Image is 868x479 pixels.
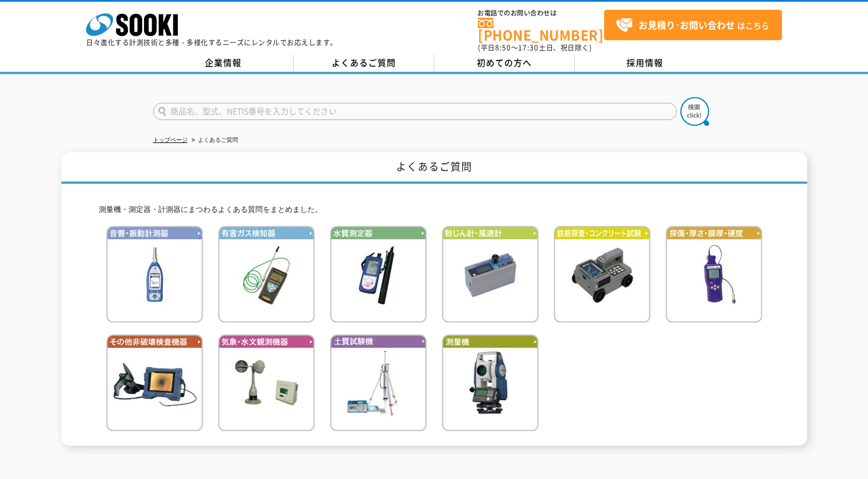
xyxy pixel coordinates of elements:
[604,10,782,40] a: お見積り･お問い合わせはこちら
[639,18,735,32] strong: お見積り･お問い合わせ
[477,56,532,69] span: 初めての方へ
[442,226,539,323] img: 粉じん計・風速計
[330,226,427,323] img: 水質測定器
[665,226,762,323] img: 探傷・厚さ・膜厚・硬度
[153,103,677,120] input: 商品名、型式、NETIS番号を入力してください
[153,137,188,143] a: トップページ
[478,18,604,41] a: [PHONE_NUMBER]
[554,226,651,323] img: 鉄筋検査・コンクリート試験
[61,152,807,184] h1: よくあるご質問
[218,334,315,431] img: 気象・水文観測機器
[478,10,604,17] span: お電話でのお問い合わせは
[153,55,294,72] a: 企業情報
[218,226,315,323] img: 有害ガス検知器
[189,134,238,146] li: よくあるご質問
[616,17,769,34] span: はこちら
[86,39,337,46] p: 日々進化する計測技術と多種・多様化するニーズにレンタルでお応えします。
[294,55,434,72] a: よくあるご質問
[330,334,427,431] img: 土質試験機
[495,43,511,53] span: 8:50
[99,204,770,216] p: 測量機・測定器・計測器にまつわるよくある質問をまとめました。
[106,334,203,431] img: その他非破壊検査機器
[518,43,539,53] span: 17:30
[478,43,591,53] span: (平日 ～ 土日、祝日除く)
[680,97,709,126] img: btn_search.png
[434,55,575,72] a: 初めての方へ
[442,334,539,431] img: 測量機
[575,55,715,72] a: 採用情報
[106,226,203,323] img: 音響・振動計測器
